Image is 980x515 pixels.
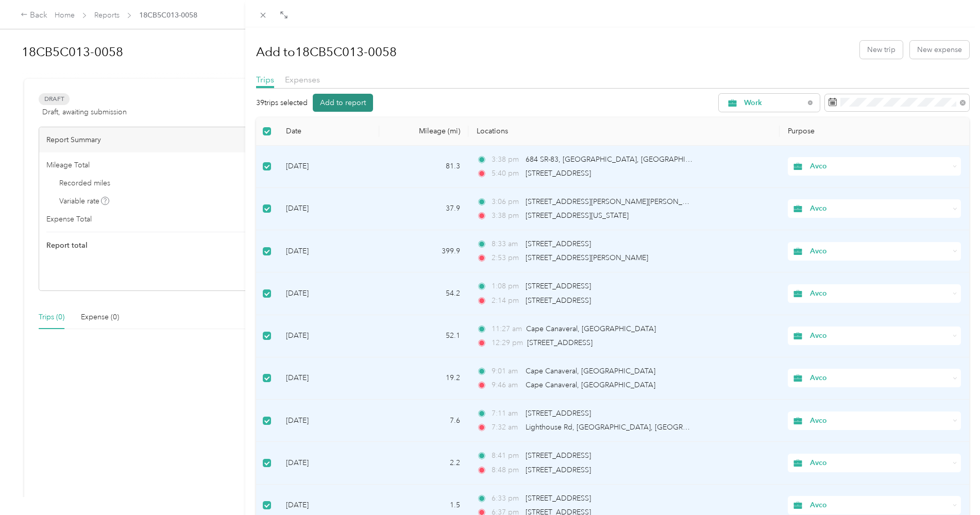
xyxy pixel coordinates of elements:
span: 3:06 pm [492,196,521,208]
span: Avco [810,500,950,511]
span: 7:32 am [492,422,521,433]
span: [STREET_ADDRESS] [526,409,591,418]
span: Work [744,99,804,107]
td: 54.2 [379,272,468,315]
span: [STREET_ADDRESS] [526,282,591,290]
h1: Add to 18CB5C013-0058 [256,40,397,64]
span: Cape Canaveral, [GEOGRAPHIC_DATA] [526,381,655,389]
span: 12:29 pm [492,337,523,349]
span: Avco [810,161,950,172]
span: 9:01 am [492,366,521,377]
span: 8:33 am [492,238,521,250]
span: 6:33 pm [492,493,521,504]
span: Avco [810,330,950,341]
span: Lighthouse Rd, [GEOGRAPHIC_DATA], [GEOGRAPHIC_DATA] [526,423,729,432]
span: Expenses [285,75,320,84]
span: 8:41 pm [492,450,521,461]
td: [DATE] [278,188,379,230]
span: Trips [256,75,274,84]
span: Avco [810,457,950,469]
span: [STREET_ADDRESS] [526,494,591,503]
span: [STREET_ADDRESS] [526,451,591,460]
span: 2:53 pm [492,252,521,264]
td: 37.9 [379,188,468,230]
td: 399.9 [379,230,468,272]
span: Avco [810,288,950,299]
span: 11:27 am [492,323,522,335]
th: Mileage (mi) [379,117,468,146]
span: [STREET_ADDRESS] [526,239,591,248]
button: Add to report [313,94,373,112]
span: 9:46 am [492,380,521,391]
span: 3:38 pm [492,154,521,165]
span: Cape Canaveral, [GEOGRAPHIC_DATA] [526,367,655,375]
span: [STREET_ADDRESS] [526,296,591,305]
td: 2.2 [379,442,468,484]
td: 52.1 [379,315,468,357]
span: Avco [810,415,950,426]
span: 5:40 pm [492,168,521,179]
span: [STREET_ADDRESS][PERSON_NAME][PERSON_NAME][PERSON_NAME][US_STATE] [526,197,800,206]
span: [STREET_ADDRESS] [526,466,591,474]
th: Purpose [780,117,969,146]
p: 39 trips selected [256,97,308,108]
td: [DATE] [278,315,379,357]
td: [DATE] [278,146,379,188]
span: [STREET_ADDRESS] [526,169,591,178]
th: Locations [468,117,780,146]
td: [DATE] [278,272,379,315]
span: [STREET_ADDRESS][PERSON_NAME] [526,253,648,262]
span: 684 SR-83, [GEOGRAPHIC_DATA], [GEOGRAPHIC_DATA] [526,155,715,164]
span: 1:08 pm [492,281,521,292]
span: 2:14 pm [492,295,521,306]
span: Avco [810,246,950,257]
button: New expense [910,41,969,59]
td: [DATE] [278,400,379,442]
span: Cape Canaveral, [GEOGRAPHIC_DATA] [526,324,656,333]
button: New trip [860,41,903,59]
td: [DATE] [278,442,379,484]
span: [STREET_ADDRESS][US_STATE] [526,211,629,220]
td: 7.6 [379,400,468,442]
span: 8:48 pm [492,465,521,476]
span: Avco [810,372,950,384]
span: [STREET_ADDRESS] [527,338,593,347]
td: 19.2 [379,357,468,400]
th: Date [278,117,379,146]
span: 3:38 pm [492,210,521,221]
iframe: Everlance-gr Chat Button Frame [922,457,980,515]
span: Avco [810,203,950,214]
td: [DATE] [278,230,379,272]
td: 81.3 [379,146,468,188]
td: [DATE] [278,357,379,400]
span: 7:11 am [492,408,521,419]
